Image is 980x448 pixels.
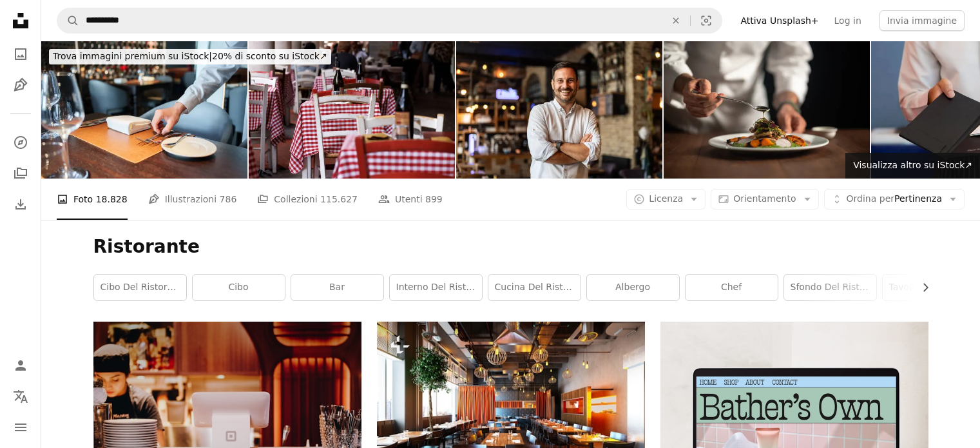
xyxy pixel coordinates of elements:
[249,41,455,179] img: Empty Tables and Chairs Outside of Restaurant, Mantua
[291,275,383,300] a: bar
[93,235,928,258] h1: Ristorante
[8,414,34,440] button: Menu
[649,193,683,204] span: Licenza
[49,49,331,64] div: 20% di sconto su iStock ↗
[914,275,928,300] button: scorri la lista a destra
[847,193,942,206] span: Pertinenza
[662,8,690,33] button: Elimina
[193,275,285,300] a: cibo
[94,275,186,300] a: Cibo del ristorante
[733,10,826,31] a: Attiva Unsplash+
[257,179,358,220] a: Collezioni 115.627
[378,179,443,220] a: Utenti 899
[686,275,778,300] a: chef
[488,275,581,300] a: cucina del ristorante
[8,41,34,67] a: Foto
[53,51,212,61] span: Trova immagini premium su iStock |
[8,130,34,155] a: Esplora
[377,404,645,415] a: Rendering 3D degli interni di un ristorante di lusso
[711,189,818,209] button: Orientamento
[8,72,34,98] a: Illustrazioni
[57,8,79,33] button: Cerca su Unsplash
[57,8,722,34] form: Trova visual in tutto il sito
[784,275,876,300] a: sfondo del ristorante
[587,275,679,300] a: albergo
[847,193,894,204] span: Ordina per
[824,189,965,209] button: Ordina perPertinenza
[390,275,482,300] a: interno del ristorante
[220,192,237,206] span: 786
[8,353,34,378] a: Accedi / Registrati
[879,10,965,31] button: Invia immagine
[827,10,869,31] a: Log in
[320,192,358,206] span: 115.627
[733,193,796,204] span: Orientamento
[148,179,237,220] a: Illustrazioni 786
[41,41,247,179] img: hand holding fork
[8,161,34,186] a: Collezioni
[41,41,339,72] a: Trova immagini premium su iStock|20% di sconto su iStock↗
[456,41,662,179] img: Il futuro nelle sue mani - Ritratto di un giovane leader
[8,384,34,409] button: Lingua
[845,153,980,179] a: Visualizza altro su iStock↗
[93,416,361,428] a: Donna in maglietta girocollo nera in piedi vicino al bancone
[8,191,34,217] a: Cronologia download
[853,160,972,170] span: Visualizza altro su iStock ↗
[883,275,975,300] a: tavolo da ristorante
[691,8,722,33] button: Ricerca visiva
[664,41,870,179] img: Uno chef maschio che versa la salsa sul pasto
[425,192,443,206] span: 899
[626,189,706,209] button: Licenza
